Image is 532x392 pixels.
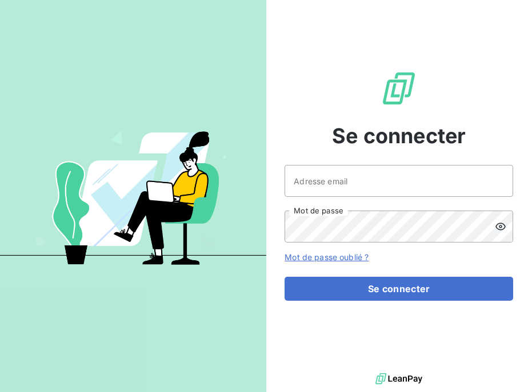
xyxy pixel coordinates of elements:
button: Se connecter [285,277,513,301]
span: Se connecter [332,120,466,151]
a: Mot de passe oublié ? [285,252,369,262]
input: placeholder [285,165,513,197]
img: Logo LeanPay [381,70,417,107]
img: logo [375,370,422,387]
